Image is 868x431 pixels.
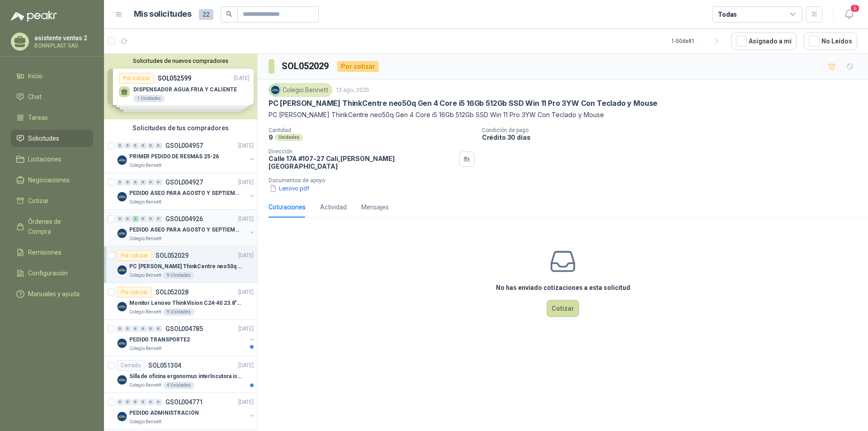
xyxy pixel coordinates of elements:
[129,235,161,242] p: Colegio Bennett
[547,300,579,317] button: Cotizar
[337,61,379,72] div: Por cotizar
[117,287,152,298] div: Por cotizar
[104,119,257,137] div: Solicitudes de tus compradores
[124,216,131,222] div: 0
[269,83,332,97] div: Colegio Bennett
[11,171,93,189] a: Negociaciones
[140,179,146,185] div: 0
[129,162,161,169] p: Colegio Bennett
[11,244,93,261] a: Remisiones
[155,326,162,332] div: 0
[104,283,257,320] a: Por cotizarSOL052028[DATE] Company LogoMonitor Lenovo ThinkVision C24-40 23.8" 3YWColegio Bennett...
[28,217,85,237] span: Órdenes de Compra
[117,397,255,426] a: 0 0 0 0 0 0 GSOL004771[DATE] Company LogoPEDIDO ADMINISTRACIÓNColegio Bennett
[129,272,161,279] p: Colegio Bennett
[238,251,254,260] p: [DATE]
[671,34,724,48] div: 1 - 50 de 81
[34,43,91,48] p: BONNIPLAST SAS
[165,326,203,332] p: GSOL004785
[269,155,456,170] p: Calle 17A #107-27 Cali , [PERSON_NAME][GEOGRAPHIC_DATA]
[155,216,162,222] div: 0
[148,362,181,369] p: SOL051304
[129,336,190,344] p: PEDIDO TRANSPORTE2
[104,54,257,119] div: Solicitudes de nuevos compradoresPor cotizarSOL052599[DATE] DISPENSADOR AGUA FRIA Y CALIENTE1 Uni...
[147,179,154,185] div: 0
[129,409,198,417] p: PEDIDO ADMINISTRACIÓN
[269,177,864,184] p: Documentos de apoyo
[104,246,257,283] a: Por cotizarSOL052029[DATE] Company LogoPC [PERSON_NAME] ThinkCentre neo50q Gen 4 Core i5 16Gb 512...
[496,283,630,293] h3: No has enviado cotizaciones a esta solicitud
[108,57,254,64] button: Solicitudes de nuevos compradores
[11,109,93,126] a: Tareas
[850,4,860,13] span: 6
[140,142,146,149] div: 0
[140,326,146,332] div: 0
[117,338,127,349] img: Company Logo
[28,133,59,143] span: Solicitudes
[282,59,330,73] h3: SOL052029
[269,184,310,193] button: Lenovo.pdf
[28,247,61,257] span: Remisiones
[165,399,203,405] p: GSOL004771
[129,372,242,381] p: Silla de oficina ergonomus interlocutora isósceles azul
[147,142,154,149] div: 0
[129,189,242,198] p: PEDIDO ASEO PARA AGOSTO Y SEPTIEMBRE 2
[238,361,254,370] p: [DATE]
[28,289,80,299] span: Manuales y ayuda
[199,9,213,20] span: 22
[129,152,219,161] p: PRIMER PEDIDO DE RESMAS 25-26
[11,67,93,85] a: Inicio
[129,262,242,271] p: PC [PERSON_NAME] ThinkCentre neo50q Gen 4 Core i5 16Gb 512Gb SSD Win 11 Pro 3YW Con Teclado y Mouse
[226,11,232,17] span: search
[117,191,127,202] img: Company Logo
[117,326,123,332] div: 0
[134,8,192,21] h1: Mis solicitudes
[117,250,152,261] div: Por cotizar
[124,399,131,405] div: 0
[117,265,127,275] img: Company Logo
[117,216,123,222] div: 0
[132,326,139,332] div: 0
[238,215,254,223] p: [DATE]
[129,308,161,316] p: Colegio Bennett
[155,142,162,149] div: 0
[336,86,369,95] p: 13 ago, 2025
[147,326,154,332] div: 0
[238,178,254,187] p: [DATE]
[132,216,139,222] div: 2
[28,113,48,123] span: Tareas
[163,382,194,389] div: 4 Unidades
[11,265,93,282] a: Configuración
[147,399,154,405] div: 0
[117,360,145,371] div: Cerrado
[117,301,127,312] img: Company Logo
[482,133,864,141] p: Crédito 30 días
[11,213,93,240] a: Órdenes de Compra
[117,411,127,422] img: Company Logo
[117,142,123,149] div: 0
[140,216,146,222] div: 0
[124,179,131,185] div: 0
[11,130,93,147] a: Solicitudes
[28,175,70,185] span: Negociaciones
[28,154,61,164] span: Licitaciones
[841,6,857,23] button: 6
[11,192,93,209] a: Cotizar
[269,148,456,155] p: Dirección
[156,252,189,259] p: SOL052029
[129,345,161,352] p: Colegio Bennett
[34,35,91,41] p: asistente ventas 2
[28,196,49,206] span: Cotizar
[28,71,42,81] span: Inicio
[482,127,864,133] p: Condición de pago
[269,202,306,212] div: Cotizaciones
[117,228,127,239] img: Company Logo
[270,85,280,95] img: Company Logo
[361,202,389,212] div: Mensajes
[163,272,194,279] div: 9 Unidades
[238,398,254,407] p: [DATE]
[104,356,257,393] a: CerradoSOL051304[DATE] Company LogoSilla de oficina ergonomus interlocutora isósceles azulColegio...
[132,399,139,405] div: 0
[165,216,203,222] p: GSOL004926
[718,9,737,19] div: Todas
